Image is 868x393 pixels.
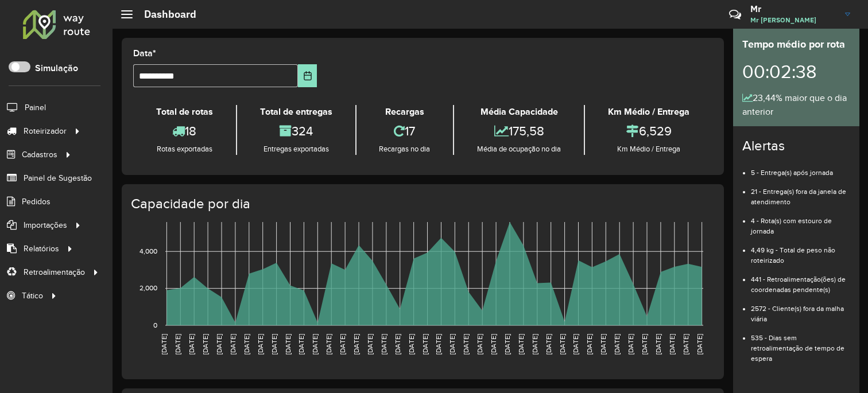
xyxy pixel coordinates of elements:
[366,334,374,355] text: [DATE]
[503,334,511,355] text: [DATE]
[682,334,689,355] text: [DATE]
[750,3,836,14] h3: Mr
[586,334,593,355] text: [DATE]
[380,334,387,355] text: [DATE]
[188,334,195,355] text: [DATE]
[136,143,233,155] div: Rotas exportadas
[298,64,317,87] button: Choose Date
[359,119,451,143] div: 17
[22,196,51,208] span: Pedidos
[174,334,181,355] text: [DATE]
[654,334,662,355] text: [DATE]
[243,334,250,355] text: [DATE]
[139,285,157,292] text: 2,000
[297,334,305,355] text: [DATE]
[751,236,850,266] li: 4,49 kg - Total de peso não roteirizado
[751,159,850,178] li: 5 - Entrega(s) após jornada
[448,334,456,355] text: [DATE]
[457,119,581,143] div: 175,58
[750,15,836,25] span: Mr [PERSON_NAME]
[25,102,46,114] span: Painel
[559,334,566,355] text: [DATE]
[24,172,92,184] span: Painel de Sugestão
[24,266,85,278] span: Retroalimentação
[668,334,676,355] text: [DATE]
[139,247,157,255] text: 4,000
[696,334,703,355] text: [DATE]
[742,138,850,154] h4: Alertas
[311,334,319,355] text: [DATE]
[160,334,168,355] text: [DATE]
[359,143,451,155] div: Recargas no dia
[325,334,332,355] text: [DATE]
[531,334,538,355] text: [DATE]
[240,119,352,143] div: 324
[352,334,360,355] text: [DATE]
[131,196,712,212] h4: Capacidade por dia
[742,91,850,119] div: 23,44% maior que o dia anterior
[599,334,607,355] text: [DATE]
[35,61,78,75] label: Simulação
[572,334,579,355] text: [DATE]
[435,334,442,355] text: [DATE]
[240,143,352,155] div: Entregas exportadas
[588,143,710,155] div: Km Médio / Entrega
[201,334,209,355] text: [DATE]
[421,334,429,355] text: [DATE]
[257,334,264,355] text: [DATE]
[751,266,850,295] li: 441 - Retroalimentação(ões) de coordenadas pendente(s)
[627,334,634,355] text: [DATE]
[751,178,850,207] li: 21 - Entrega(s) fora da janela de atendimento
[490,334,497,355] text: [DATE]
[742,52,850,91] div: 00:02:38
[359,105,451,119] div: Recargas
[641,334,648,355] text: [DATE]
[215,334,223,355] text: [DATE]
[588,105,710,119] div: Km Médio / Entrega
[457,105,581,119] div: Média Capacidade
[133,46,156,60] label: Data
[462,334,470,355] text: [DATE]
[545,334,552,355] text: [DATE]
[22,290,43,302] span: Tático
[22,149,57,161] span: Cadastros
[153,321,157,329] text: 0
[613,334,621,355] text: [DATE]
[394,334,401,355] text: [DATE]
[457,143,581,155] div: Média de ocupação no dia
[133,8,196,21] h2: Dashboard
[751,324,850,364] li: 535 - Dias sem retroalimentação de tempo de espera
[229,334,237,355] text: [DATE]
[723,2,747,27] a: Contato Rápido
[742,37,850,52] div: Tempo médio por rota
[476,334,483,355] text: [DATE]
[136,105,233,119] div: Total de rotas
[339,334,346,355] text: [DATE]
[284,334,292,355] text: [DATE]
[136,119,233,143] div: 18
[751,207,850,236] li: 4 - Rota(s) com estouro de jornada
[24,243,59,255] span: Relatórios
[408,334,415,355] text: [DATE]
[24,219,67,231] span: Importações
[270,334,278,355] text: [DATE]
[588,119,710,143] div: 6,529
[240,105,352,119] div: Total de entregas
[751,295,850,324] li: 2572 - Cliente(s) fora da malha viária
[24,125,67,137] span: Roteirizador
[517,334,525,355] text: [DATE]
